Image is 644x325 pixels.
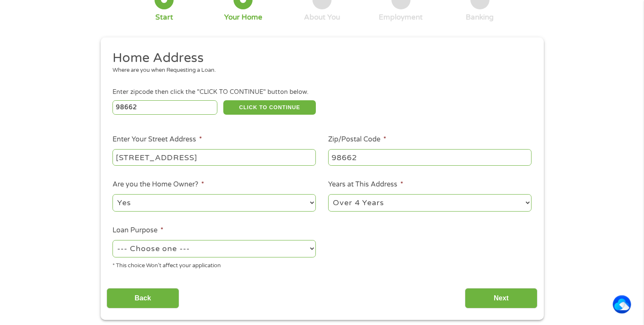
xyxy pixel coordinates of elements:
[223,100,316,115] button: CLICK TO CONTINUE
[112,88,531,97] div: Enter zipcode then click the "CLICK TO CONTINUE" button below.
[379,13,423,22] div: Employment
[107,288,179,309] input: Back
[466,13,494,22] div: Banking
[112,135,202,144] label: Enter Your Street Address
[224,13,262,22] div: Your Home
[465,288,537,309] input: Next
[112,100,217,115] input: Enter Zipcode (e.g 01510)
[112,50,525,67] h2: Home Address
[328,180,403,189] label: Years at This Address
[112,226,163,235] label: Loan Purpose
[304,13,340,22] div: About You
[328,135,386,144] label: Zip/Postal Code
[112,180,204,189] label: Are you the Home Owner?
[112,66,525,75] div: Where are you when Requesting a Loan.
[155,13,173,22] div: Start
[112,149,316,165] input: 1 Main Street
[112,259,316,270] div: * This choice Won’t affect your application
